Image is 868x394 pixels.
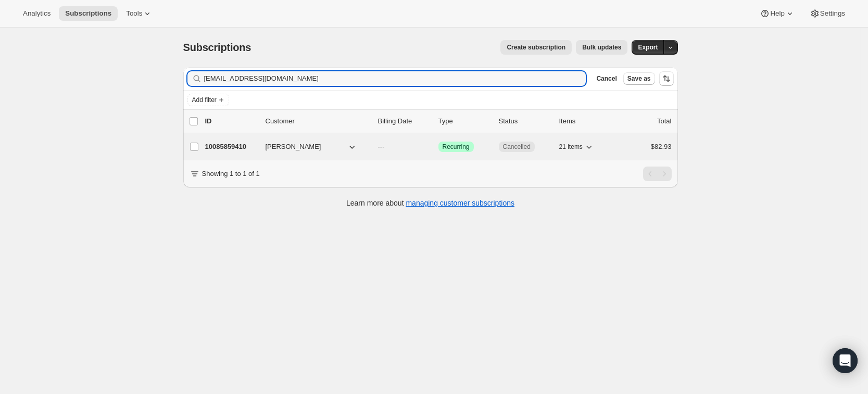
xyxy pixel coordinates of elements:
[406,199,514,207] a: managing customer subscriptions
[65,9,111,18] span: Subscriptions
[833,348,858,373] div: Open Intercom Messenger
[632,40,664,55] button: Export
[638,43,658,52] span: Export
[803,6,851,21] button: Settings
[120,6,159,21] button: Tools
[126,9,142,18] span: Tools
[438,116,490,126] div: Type
[192,96,217,104] span: Add filter
[651,143,672,150] span: $82.93
[559,139,594,154] button: 21 items
[205,116,257,126] p: ID
[204,71,586,86] input: Filter subscribers
[643,167,672,181] nav: Pagination
[559,116,611,126] div: Items
[499,116,551,126] p: Status
[592,72,621,85] button: Cancel
[205,116,672,126] div: IDCustomerBilling DateTypeStatusItemsTotal
[202,169,260,179] p: Showing 1 to 1 of 1
[507,43,565,52] span: Create subscription
[500,40,572,55] button: Create subscription
[770,9,784,18] span: Help
[17,6,57,21] button: Analytics
[183,42,251,53] span: Subscriptions
[443,143,470,151] span: Recurring
[205,139,672,154] div: 10085859410[PERSON_NAME]---SuccessRecurringCancelled21 items$82.93
[820,9,845,18] span: Settings
[559,143,583,151] span: 21 items
[576,40,627,55] button: Bulk updates
[659,71,674,86] button: Sort the results
[266,116,370,126] p: Customer
[187,94,229,106] button: Add filter
[623,72,655,85] button: Save as
[753,6,801,21] button: Help
[59,6,118,21] button: Subscriptions
[378,116,430,126] p: Billing Date
[346,198,514,208] p: Learn more about
[627,74,651,83] span: Save as
[582,43,621,52] span: Bulk updates
[23,9,51,18] span: Analytics
[503,143,531,151] span: Cancelled
[259,138,363,155] button: [PERSON_NAME]
[205,142,257,152] p: 10085859410
[657,116,671,126] p: Total
[378,143,385,150] span: ---
[596,74,617,83] span: Cancel
[266,142,321,152] span: [PERSON_NAME]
